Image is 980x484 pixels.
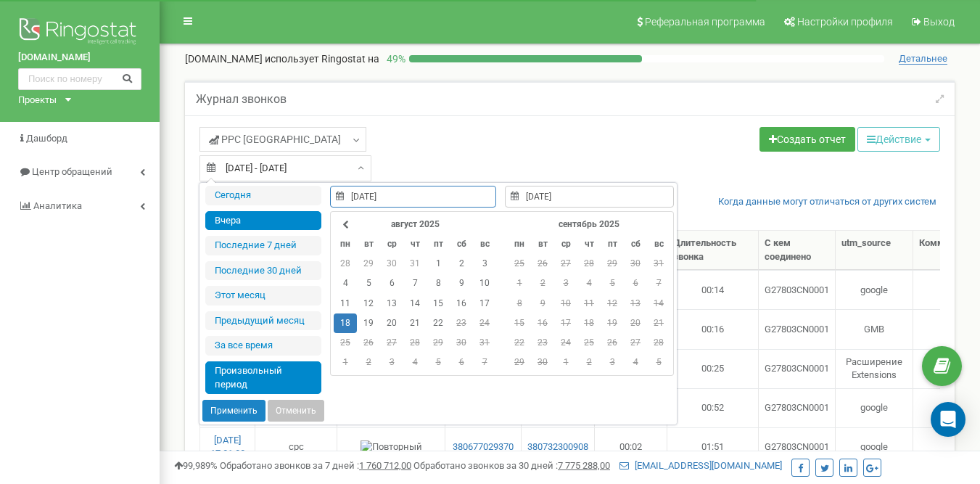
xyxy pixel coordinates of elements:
td: 3 [554,274,577,293]
th: чт [403,234,427,254]
td: 3 [473,254,496,274]
td: 10 [554,294,577,313]
th: utm_source [836,231,913,270]
td: 4 [624,353,647,372]
td: 22 [427,313,450,333]
td: 20 [624,313,647,333]
td: 12 [357,294,380,313]
td: 1 [427,254,450,274]
th: вс [647,234,670,254]
span: Реферальная программа [645,16,765,28]
span: Дашборд [26,133,67,144]
li: Сегодня [205,186,321,205]
span: Настройки профиля [797,16,893,28]
td: 7 [473,353,496,372]
td: 7 [647,274,670,293]
li: Произвольный период [205,361,321,394]
td: G27803CN0001 [759,349,836,388]
td: G27803CN0001 [759,309,836,348]
td: 18 [334,313,357,333]
td: 29 [601,254,624,274]
img: Ringostat logo [18,15,141,51]
input: Поиск по номеру [18,68,141,90]
td: 15 [427,294,450,313]
li: Предыдущий меcяц [205,311,321,331]
td: 24 [473,313,496,333]
td: google [836,427,913,467]
td: 29 [357,254,380,274]
td: 10 [473,274,496,293]
td: 29 [508,353,531,372]
td: 00:16 [667,309,759,348]
td: 17 [554,313,577,333]
td: 5 [647,353,670,372]
th: пн [334,234,357,254]
span: использует Ringostat на [265,53,379,65]
td: 01:51 [667,427,759,467]
td: 14 [647,294,670,313]
td: 12 [601,294,624,313]
div: Проекты [18,94,57,107]
td: 30 [380,254,403,274]
td: 22 [508,333,531,353]
div: Open Intercom Messenger [931,402,965,437]
p: 49 % [379,52,409,66]
td: google [836,388,913,427]
td: 13 [624,294,647,313]
td: G27803CN0001 [759,270,836,309]
th: пн [508,234,531,254]
td: 11 [334,294,357,313]
a: [DOMAIN_NAME] [18,51,141,65]
td: 30 [531,353,554,372]
td: 29 [427,333,450,353]
th: вт [357,234,380,254]
th: С кем соединено [759,231,836,270]
span: Аналитика [33,200,82,211]
td: 28 [577,254,601,274]
p: [DOMAIN_NAME] [185,52,379,66]
td: G27803CN0001 [759,427,836,467]
li: Вчера [205,211,321,231]
td: 6 [624,274,647,293]
a: [DATE] 17:31:33 [210,435,245,459]
td: Расширение Extensions [836,349,913,388]
td: 4 [334,274,357,293]
td: 24 [554,333,577,353]
u: 1 760 712,00 [359,460,411,471]
td: 26 [531,254,554,274]
td: 2 [450,254,473,274]
td: 25 [577,333,601,353]
td: 25 [334,333,357,353]
li: Последние 30 дней [205,261,321,281]
a: 380732300908 [527,440,588,454]
td: 26 [601,333,624,353]
td: 1 [508,274,531,293]
td: 9 [450,274,473,293]
td: G27803CN0001 [759,388,836,427]
td: 1 [554,353,577,372]
th: пт [427,234,450,254]
td: 19 [357,313,380,333]
td: 00:52 [667,388,759,427]
td: 11 [577,294,601,313]
th: чт [577,234,601,254]
td: 4 [577,274,601,293]
td: 23 [450,313,473,333]
td: 28 [647,333,670,353]
td: 28 [334,254,357,274]
th: сентябрь 2025 [531,215,647,234]
td: 31 [473,333,496,353]
li: Последние 7 дней [205,236,321,255]
th: пт [601,234,624,254]
td: 6 [380,274,403,293]
button: Действие [857,127,940,152]
th: сб [450,234,473,254]
a: Когда данные могут отличаться от других систем [718,195,936,209]
td: GMB [836,309,913,348]
td: 30 [450,333,473,353]
th: август 2025 [357,215,473,234]
td: 5 [357,274,380,293]
td: 20 [380,313,403,333]
th: Длительность звонка [667,231,759,270]
span: 99,989% [174,460,218,471]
